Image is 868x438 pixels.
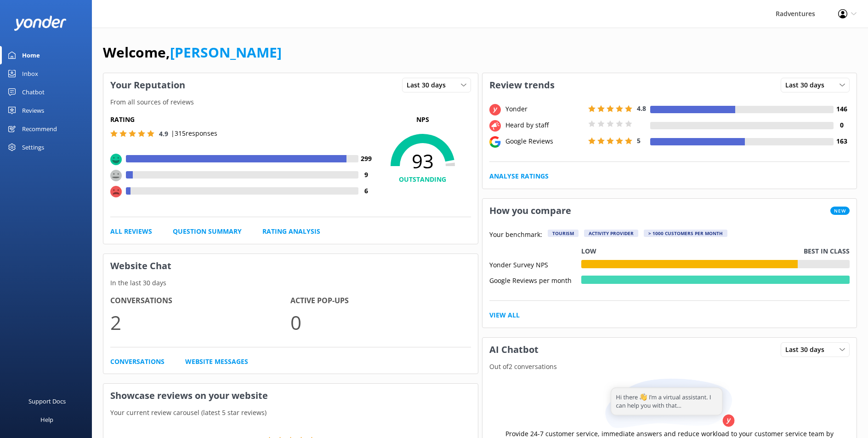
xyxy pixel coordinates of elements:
[503,120,586,130] div: Heard by staff
[110,115,374,125] h5: Rating
[489,310,520,320] a: View All
[173,226,242,236] a: Question Summary
[489,230,542,241] p: Your benchmark:
[644,230,727,237] div: > 1000 customers per month
[489,260,581,268] div: Yonder Survey NPS
[637,136,641,145] span: 5
[103,73,192,97] h3: Your Reputation
[22,46,40,64] div: Home
[22,83,45,101] div: Chatbot
[785,80,830,90] span: Last 30 days
[262,226,320,236] a: Rating Analysis
[834,104,850,114] h4: 146
[290,307,471,338] p: 0
[358,154,374,164] h4: 299
[171,128,217,138] p: | 315 responses
[110,307,290,338] p: 2
[603,379,736,429] img: assistant...
[834,120,850,130] h4: 0
[581,246,596,256] p: Low
[170,43,282,62] a: [PERSON_NAME]
[834,136,850,146] h4: 163
[489,171,549,181] a: Analyse Ratings
[482,338,545,362] h3: AI Chatbot
[185,357,248,367] a: Website Messages
[489,276,581,284] div: Google Reviews per month
[103,97,478,107] p: From all sources of reviews
[482,73,562,97] h3: Review trends
[407,80,451,90] span: Last 30 days
[28,392,66,410] div: Support Docs
[159,129,168,138] span: 4.9
[14,16,67,31] img: yonder-white-logo.png
[358,170,374,180] h4: 9
[103,278,478,288] p: In the last 30 days
[103,254,478,278] h3: Website Chat
[110,357,165,367] a: Conversations
[22,138,44,156] div: Settings
[637,104,646,113] span: 4.8
[785,345,830,355] span: Last 30 days
[110,226,152,236] a: All Reviews
[290,295,471,307] h4: Active Pop-ups
[103,408,478,418] p: Your current review carousel (latest 5 star reviews)
[830,207,850,215] span: New
[103,384,478,408] h3: Showcase reviews on your website
[374,115,471,125] p: NPS
[22,101,44,120] div: Reviews
[103,41,282,63] h1: Welcome,
[482,362,857,372] p: Out of 2 conversations
[358,186,374,196] h4: 6
[110,295,290,307] h4: Conversations
[804,246,850,256] p: Best in class
[22,64,38,83] div: Inbox
[374,150,471,173] span: 93
[584,230,638,237] div: Activity Provider
[503,136,586,146] div: Google Reviews
[22,120,57,138] div: Recommend
[40,410,53,429] div: Help
[548,230,579,237] div: Tourism
[374,174,471,184] h4: OUTSTANDING
[482,199,578,223] h3: How you compare
[503,104,586,114] div: Yonder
